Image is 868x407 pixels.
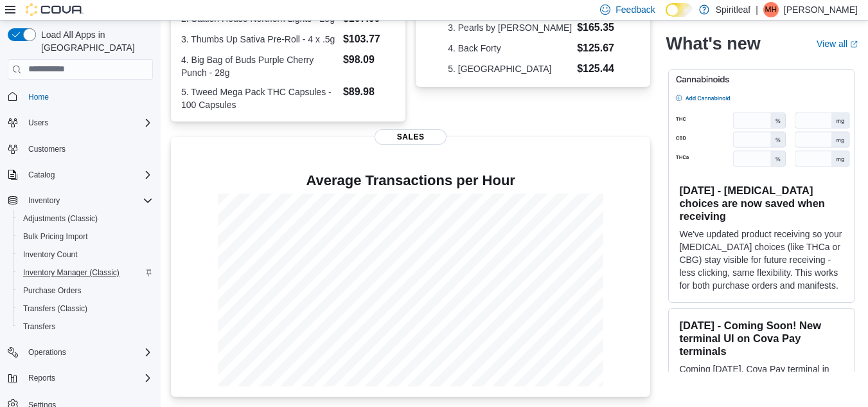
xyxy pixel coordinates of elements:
span: Operations [28,347,66,357]
span: Inventory Count [18,247,153,262]
span: Inventory [23,193,153,208]
span: Catalog [23,167,153,183]
button: Users [3,114,158,132]
a: Purchase Orders [18,283,87,298]
dd: $165.35 [577,20,618,35]
button: Inventory Manager (Classic) [13,264,158,282]
p: | [756,2,758,17]
a: Inventory Count [18,247,83,262]
span: Operations [23,345,153,360]
a: Bulk Pricing Import [18,229,93,244]
dt: 3. Pearls by [PERSON_NAME] [448,21,572,34]
button: Bulk Pricing Import [13,228,158,246]
span: Home [28,92,49,102]
button: Purchase Orders [13,282,158,300]
button: Catalog [23,167,60,183]
span: Home [23,89,153,105]
span: Dark Mode [666,17,666,17]
a: Inventory Manager (Classic) [18,265,125,280]
button: Transfers [13,318,158,336]
dt: 3. Thumbs Up Sativa Pre-Roll - 4 x .5g [181,33,338,46]
button: Users [23,115,53,131]
a: Transfers (Classic) [18,301,93,316]
span: Adjustments (Classic) [23,213,98,224]
span: Reports [23,370,153,386]
span: Inventory Manager (Classic) [23,267,120,278]
a: Home [23,89,54,105]
button: Transfers (Classic) [13,300,158,318]
button: Home [3,87,158,106]
h4: Average Transactions per Hour [181,173,640,188]
span: Bulk Pricing Import [18,229,153,244]
a: View allExternal link [817,39,858,49]
input: Dark Mode [666,3,693,17]
img: Cova [26,3,84,16]
svg: External link [850,41,858,48]
button: Catalog [3,166,158,184]
p: Spiritleaf [716,2,750,17]
a: Customers [23,141,71,157]
span: Transfers (Classic) [23,303,87,314]
button: Inventory [23,193,65,208]
h3: [DATE] - [MEDICAL_DATA] choices are now saved when receiving [679,184,844,222]
div: Matthew H [763,2,779,17]
span: Inventory [28,195,60,206]
span: Adjustments (Classic) [18,211,153,226]
dd: $89.98 [343,84,395,100]
dt: 4. Big Bag of Buds Purple Cherry Punch - 28g [181,53,338,79]
button: Operations [3,343,158,361]
dd: $98.09 [343,52,395,68]
p: We've updated product receiving so your [MEDICAL_DATA] choices (like THCa or CBG) stay visible fo... [679,228,844,292]
span: Inventory Manager (Classic) [18,265,153,280]
dd: $125.67 [577,41,618,56]
span: Transfers [18,319,153,334]
button: Operations [23,345,71,360]
span: Inventory Count [23,249,78,260]
span: Customers [23,141,153,157]
span: Users [28,118,48,128]
button: Reports [3,369,158,387]
span: Transfers [23,321,55,332]
dt: 4. Back Forty [448,42,572,55]
span: Catalog [28,170,55,180]
a: Transfers [18,319,60,334]
dt: 5. [GEOGRAPHIC_DATA] [448,62,572,75]
button: Adjustments (Classic) [13,210,158,228]
span: Bulk Pricing Import [23,231,88,242]
span: Feedback [616,3,655,16]
dd: $125.44 [577,61,618,77]
dt: 5. Tweed Mega Pack THC Capsules - 100 Capsules [181,86,338,111]
a: Adjustments (Classic) [18,211,103,226]
h2: What's new [666,33,760,54]
button: Inventory [3,192,158,210]
span: Reports [28,373,55,383]
span: Load All Apps in [GEOGRAPHIC_DATA] [36,28,153,54]
h3: [DATE] - Coming Soon! New terminal UI on Cova Pay terminals [679,319,844,357]
span: MH [765,2,777,17]
button: Reports [23,370,60,386]
span: Transfers (Classic) [18,301,153,316]
p: [PERSON_NAME] [784,2,858,17]
span: Users [23,115,153,131]
span: Sales [375,129,447,145]
button: Customers [3,140,158,158]
button: Inventory Count [13,246,158,264]
dd: $103.77 [343,32,395,47]
span: Purchase Orders [18,283,153,298]
span: Purchase Orders [23,285,82,296]
span: Customers [28,144,66,154]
